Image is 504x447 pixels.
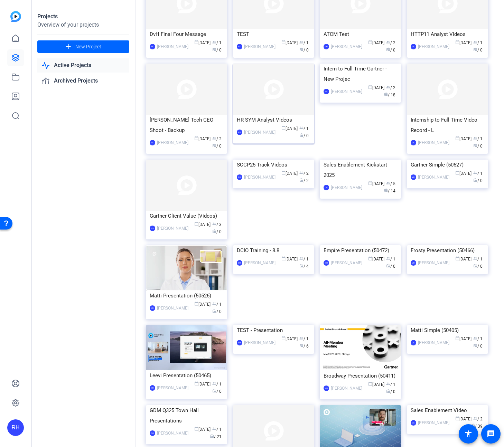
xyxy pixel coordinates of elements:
[368,257,384,261] span: [DATE]
[210,434,214,438] span: radio
[194,136,198,140] span: calendar_today
[386,389,395,394] span: / 0
[281,171,286,175] span: calendar_today
[324,44,329,49] div: EM
[281,336,286,340] span: calendar_today
[386,40,395,45] span: / 2
[281,256,286,260] span: calendar_today
[150,291,223,301] div: Matti Presentation (50526)
[194,40,198,44] span: calendar_today
[237,174,242,180] div: RH
[212,136,216,140] span: group
[299,178,309,183] span: / 2
[473,136,483,141] span: / 1
[237,325,310,335] div: TEST - Presentation
[384,189,395,193] span: / 14
[411,160,484,170] div: Gartner Simple (50527)
[299,343,304,348] span: radio
[411,174,416,180] div: MH
[194,381,198,386] span: calendar_today
[411,420,416,426] div: GG
[473,47,477,51] span: radio
[324,185,329,190] div: GG
[368,382,384,387] span: [DATE]
[455,336,472,341] span: [DATE]
[473,336,483,341] span: / 1
[281,40,286,44] span: calendar_today
[386,389,390,393] span: radio
[237,160,310,170] div: SCCP25 Track Videos
[64,42,73,51] mat-icon: add
[384,92,388,96] span: radio
[455,136,459,140] span: calendar_today
[237,130,242,135] div: RH
[150,370,223,381] div: Leevi Presentation (50465)
[473,40,483,45] span: / 1
[194,302,211,307] span: [DATE]
[473,144,483,149] span: / 0
[299,336,309,341] span: / 1
[281,336,298,341] span: [DATE]
[281,126,286,130] span: calendar_today
[331,385,362,392] div: [PERSON_NAME]
[150,226,155,231] div: CA
[386,257,395,261] span: / 1
[212,389,216,393] span: radio
[212,229,216,233] span: radio
[37,58,129,73] a: Active Projects
[299,133,309,138] span: / 0
[237,44,242,49] div: KS
[368,40,384,45] span: [DATE]
[212,309,222,314] span: / 0
[324,260,329,266] div: MH
[368,181,372,185] span: calendar_today
[37,12,129,21] div: Projects
[331,88,362,95] div: [PERSON_NAME]
[237,29,310,39] div: TEST
[418,419,449,426] div: [PERSON_NAME]
[368,85,372,89] span: calendar_today
[10,11,21,22] img: blue-gradient.svg
[386,85,390,89] span: group
[212,229,222,234] span: / 0
[212,381,216,386] span: group
[210,434,222,439] span: / 21
[157,225,188,232] div: [PERSON_NAME]
[473,178,483,183] span: / 0
[418,43,449,50] div: [PERSON_NAME]
[473,417,483,421] span: / 2
[212,144,222,149] span: / 0
[150,140,155,145] div: AG
[157,43,188,50] div: [PERSON_NAME]
[157,305,188,312] div: [PERSON_NAME]
[324,386,329,391] div: MH
[299,264,309,269] span: / 4
[455,417,472,421] span: [DATE]
[368,256,372,260] span: calendar_today
[37,74,129,88] a: Archived Projects
[411,44,416,49] div: RK
[212,302,216,306] span: group
[194,222,198,226] span: calendar_today
[455,40,472,45] span: [DATE]
[212,427,216,431] span: group
[244,174,276,181] div: [PERSON_NAME]
[473,416,477,420] span: group
[384,93,395,97] span: / 18
[244,259,276,266] div: [PERSON_NAME]
[411,260,416,266] div: MH
[281,171,298,176] span: [DATE]
[411,140,416,145] div: DK
[455,416,459,420] span: calendar_today
[212,382,222,387] span: / 1
[244,43,276,50] div: [PERSON_NAME]
[386,382,395,387] span: / 1
[299,264,304,268] span: radio
[473,136,477,140] span: group
[455,257,472,261] span: [DATE]
[455,136,472,141] span: [DATE]
[411,115,484,135] div: Internship to Full Time Video Record - L
[212,48,222,53] span: / 0
[418,139,449,146] div: [PERSON_NAME]
[473,343,477,348] span: radio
